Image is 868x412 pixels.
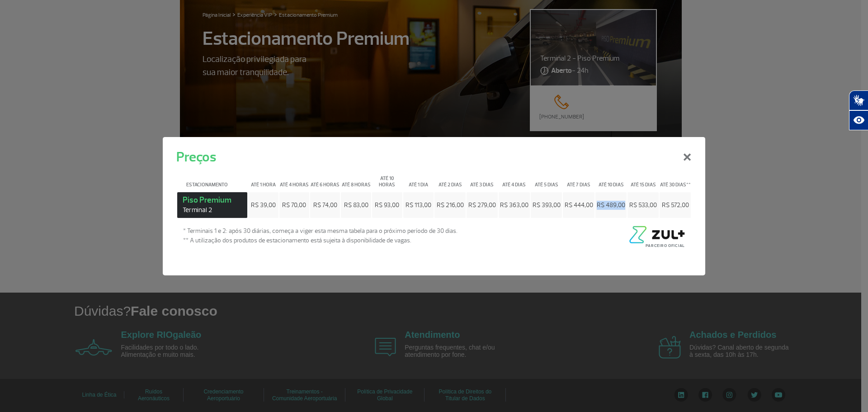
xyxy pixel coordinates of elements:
th: Até 1 dia [403,168,434,191]
span: ** A utilização dos produtos de estacionamento está sujeita à disponibilidade de vagas. [183,236,458,245]
span: R$ 83,00 [344,201,368,208]
span: R$ 74,00 [313,201,337,208]
img: logo-zul-black.png [627,226,685,243]
span: R$ 363,00 [500,201,528,208]
th: Até 15 dias [627,168,659,191]
th: Até 8 horas [341,168,371,191]
th: Até 4 horas [279,168,309,191]
strong: Piso Premium [183,194,242,214]
th: Até 10 horas [372,168,402,191]
span: Terminal 2 [183,206,242,214]
button: Close [675,139,699,172]
span: R$ 70,00 [282,201,306,208]
th: Estacionamento [177,168,247,191]
button: Abrir tradutor de língua de sinais. [849,90,868,110]
span: R$ 279,00 [468,201,496,208]
button: Abrir recursos assistivos. [849,110,868,130]
th: Até 3 dias [467,168,498,191]
span: R$ 93,00 [375,201,399,208]
span: * Terminais 1 e 2: após 30 diárias, começa a viger esta mesma tabela para o próximo período de 30... [183,226,458,236]
span: R$ 572,00 [662,201,689,208]
span: R$ 113,00 [406,201,431,208]
span: Parceiro Oficial [646,243,685,248]
span: R$ 39,00 [251,201,276,208]
span: R$ 533,00 [629,201,657,208]
span: R$ 216,00 [437,201,464,208]
th: Até 6 horas [310,168,340,191]
th: Até 2 dias [434,168,466,191]
span: R$ 393,00 [533,201,561,208]
div: Plugin de acessibilidade da Hand Talk. [849,90,868,130]
th: Até 7 dias [563,168,594,191]
th: Até 10 dias [595,168,627,191]
span: R$ 489,00 [597,201,625,208]
th: Até 30 dias** [660,168,691,191]
th: Até 4 dias [499,168,530,191]
th: Até 5 dias [531,168,562,191]
h5: Preços [176,147,216,167]
span: R$ 444,00 [565,201,593,208]
th: Até 1 hora [248,168,278,191]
